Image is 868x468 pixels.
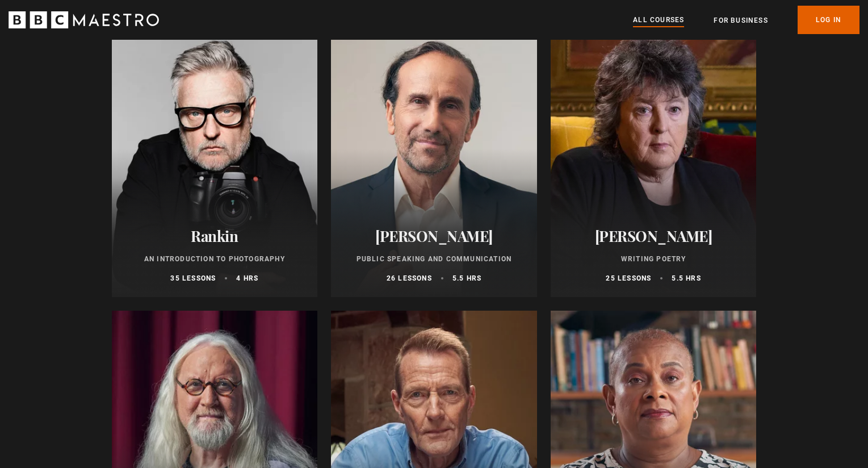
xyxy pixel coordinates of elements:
p: 5.5 hrs [452,273,481,283]
p: 4 hrs [236,273,258,283]
a: All Courses [633,14,684,27]
h2: [PERSON_NAME] [564,227,743,245]
svg: BBC Maestro [9,11,159,28]
p: 5.5 hrs [672,273,701,283]
a: For business [714,15,768,26]
h2: Rankin [125,227,304,245]
a: Rankin An Introduction to Photography 35 lessons 4 hrs [112,24,318,297]
p: 26 lessons [387,273,432,283]
a: Log In [798,6,859,34]
nav: Primary [633,6,859,34]
p: Writing Poetry [564,254,743,264]
h2: [PERSON_NAME] [345,227,523,245]
a: [PERSON_NAME] Public Speaking and Communication 26 lessons 5.5 hrs [331,24,537,297]
p: 25 lessons [606,273,651,283]
p: An Introduction to Photography [125,254,304,264]
a: [PERSON_NAME] Writing Poetry 25 lessons 5.5 hrs [551,24,757,297]
p: 35 lessons [170,273,216,283]
p: Public Speaking and Communication [345,254,523,264]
